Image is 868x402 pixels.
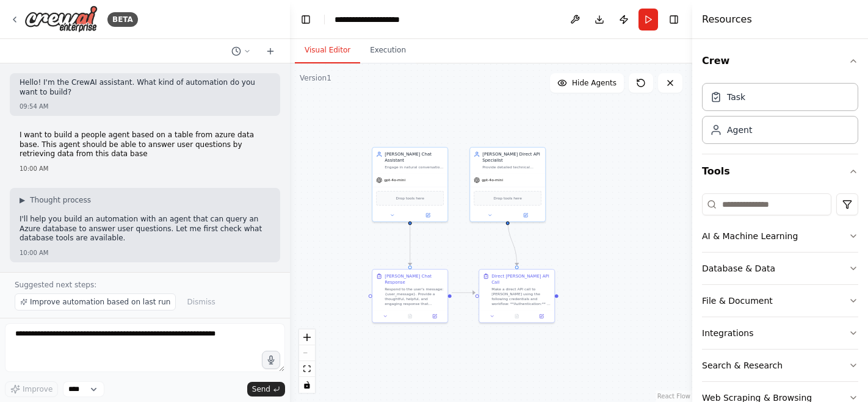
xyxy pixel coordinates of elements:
[702,220,858,252] button: AI & Machine Learning
[550,73,624,93] button: Hide Agents
[482,151,541,163] div: [PERSON_NAME] Direct API Specialist
[505,218,520,265] g: Edge from 80524db1-8593-446f-b1e1-fd3ba1e92442 to 998457bc-b5df-4a4b-8fb1-77597a22a70c
[702,317,858,349] button: Integrations
[702,154,858,188] button: Tools
[360,38,416,63] button: Execution
[504,312,530,320] button: No output available
[187,297,215,307] span: Dismiss
[452,290,475,296] g: Edge from 481cf8f9-dc3d-4bc9-8a78-78ebadbba918 to 998457bc-b5df-4a4b-8fb1-77597a22a70c
[24,5,98,33] img: Logo
[482,178,503,182] span: gpt-4o-mini
[702,262,775,275] div: Database & Data
[469,147,546,222] div: [PERSON_NAME] Direct API SpecialistProvide detailed technical guidance for implementing [PERSON_N...
[384,178,405,182] span: gpt-4o-mini
[702,44,858,78] button: Crew
[297,11,314,28] button: Hide left sidebar
[299,377,315,393] button: toggle interactivity
[411,212,446,219] button: Open in side panel
[702,350,858,381] button: Search & Research
[247,382,285,397] button: Send
[299,361,315,377] button: fit view
[30,195,91,205] span: Thought process
[397,312,423,320] button: No output available
[372,147,448,222] div: [PERSON_NAME] Chat AssistantEngage in natural conversation with users and provide helpful respons...
[107,12,138,27] div: BETA
[702,253,858,284] button: Database & Data
[15,280,275,290] p: Suggested next steps:
[702,230,798,242] div: AI & Machine Learning
[727,124,752,136] div: Agent
[702,78,858,154] div: Crew
[702,12,752,27] h4: Resources
[20,215,270,243] p: I'll help you build an automation with an agent that can query an Azure database to answer user q...
[335,13,400,26] nav: breadcrumb
[702,327,753,339] div: Integrations
[20,102,270,111] div: 09:54 AM
[372,269,448,323] div: [PERSON_NAME] Chat ResponseRespond to the user's message: {user_message}. Provide a thoughtful, h...
[385,273,444,285] div: [PERSON_NAME] Chat Response
[491,287,551,306] div: Make a direct API call to [PERSON_NAME] using the following credentials and workflow: **Authentic...
[657,393,690,400] a: React Flow attribution
[727,91,745,103] div: Task
[15,293,176,310] button: Improve automation based on last run
[20,195,25,205] span: ▶
[20,78,270,97] p: Hello! I'm the CrewAI assistant. What kind of automation do you want to build?
[479,269,555,323] div: Direct [PERSON_NAME] API CallMake a direct API call to [PERSON_NAME] using the following credenti...
[407,218,413,265] g: Edge from b065f0a7-2f6b-4b09-965b-1daded60cba8 to 481cf8f9-dc3d-4bc9-8a78-78ebadbba918
[20,131,270,159] p: I want to build a people agent based on a table from azure data base. This agent should be able t...
[262,351,280,369] button: Click to speak your automation idea
[299,329,315,393] div: React Flow controls
[702,359,783,371] div: Search & Research
[424,312,445,320] button: Open in side panel
[299,329,315,345] button: zoom in
[702,295,773,307] div: File & Document
[181,293,221,310] button: Dismiss
[396,195,424,201] span: Drop tools here
[20,195,91,205] button: ▶Thought process
[491,273,551,285] div: Direct [PERSON_NAME] API Call
[385,151,444,163] div: [PERSON_NAME] Chat Assistant
[494,195,522,201] span: Drop tools here
[385,287,444,306] div: Respond to the user's message: {user_message}. Provide a thoughtful, helpful, and engaging respon...
[508,212,543,219] button: Open in side panel
[5,381,58,397] button: Improve
[20,164,270,173] div: 10:00 AM
[261,44,280,59] button: Start a new chat
[30,297,170,307] span: Improve automation based on last run
[572,78,617,88] span: Hide Agents
[385,165,444,170] div: Engage in natural conversation with users and provide helpful responses using the [PERSON_NAME] l...
[665,11,682,28] button: Hide right sidebar
[300,73,331,83] div: Version 1
[531,312,552,320] button: Open in side panel
[702,285,858,317] button: File & Document
[295,38,360,63] button: Visual Editor
[482,165,541,170] div: Provide detailed technical guidance for implementing [PERSON_NAME] API integration, including OAu...
[23,384,52,394] span: Improve
[20,248,270,257] div: 10:00 AM
[252,384,270,394] span: Send
[226,44,256,59] button: Switch to previous chat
